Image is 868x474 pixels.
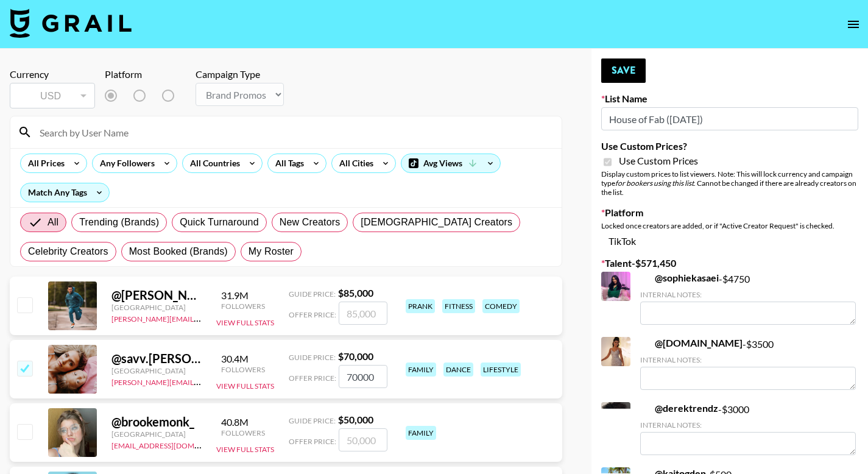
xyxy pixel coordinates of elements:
img: YouTube [220,86,239,105]
div: Internal Notes: [640,297,856,306]
div: fitness [453,299,485,313]
div: 31.9M [241,289,284,302]
span: New Creators [280,215,340,230]
img: TikTok [640,345,650,355]
div: Campaign Type [254,68,342,80]
a: @sophiekasaei [640,279,719,291]
span: Celebrity Creators [28,244,108,259]
div: List locked to TikTok. [105,83,249,108]
div: Followers [241,365,284,374]
input: 70,000 [349,365,398,388]
button: View Full Stats [216,445,274,454]
strong: $ 85,000 [348,287,384,299]
div: - $ 3000 [640,409,856,462]
div: Currency [10,68,95,80]
div: - $ 4750 [640,279,856,332]
div: [GEOGRAPHIC_DATA] [111,430,202,439]
div: @ brookemonk_ [111,414,202,430]
div: Currency is locked to USD [10,80,95,111]
div: prank [416,299,445,313]
div: Followers [241,428,284,437]
img: TikTok [216,417,236,436]
div: All Prices [21,154,67,172]
span: Trending (Brands) [79,215,159,230]
div: family [416,363,446,377]
span: Quick Turnaround [180,215,259,230]
label: List Name [601,93,858,105]
div: 40.8M [241,416,284,428]
div: Locked once creators are added, or if "Active Creator Request" is checked. [601,221,858,230]
img: TikTok [216,290,236,310]
div: USD [12,85,93,107]
strong: $ 70,000 [348,350,384,362]
button: open drawer [841,12,866,37]
div: lifestyle [491,363,531,377]
img: TikTok [640,280,650,290]
button: Save [601,58,646,83]
strong: $ 50,000 [348,414,384,425]
div: 30.4M [241,353,284,365]
img: Instagram [172,86,191,105]
div: comedy [493,299,530,313]
label: Platform [601,207,858,219]
em: for bookers using this list [615,179,694,188]
div: @ [PERSON_NAME].[PERSON_NAME] [111,288,202,303]
div: Internal Notes: [640,363,856,372]
span: Guide Price: [299,353,346,362]
div: [GEOGRAPHIC_DATA] [111,303,202,312]
span: My Roster [249,244,294,259]
div: family [416,426,446,440]
div: TikTok [601,235,858,255]
button: View Full Stats [216,318,274,327]
div: Display custom prices to list viewers. Note: This will lock currency and campaign type . Cannot b... [601,169,858,197]
span: Most Booked (Brands) [129,244,228,259]
div: Match Any Tags [21,183,109,202]
div: Followers [241,302,284,311]
div: All Tags [268,154,306,172]
div: Any Followers [93,154,157,172]
a: [PERSON_NAME][EMAIL_ADDRESS][DOMAIN_NAME] [111,312,292,324]
img: TikTok [216,353,236,373]
span: Use Custom Prices [619,155,698,167]
span: Guide Price: [299,289,346,299]
img: Grail Talent [10,9,132,38]
div: Avg Views [401,154,500,172]
div: Platform [105,68,249,80]
label: Talent - $ 571,450 [601,264,858,277]
div: Internal Notes: [640,428,856,437]
div: - $ 3500 [640,344,856,397]
div: All Cities [332,154,376,172]
span: Offer Price: [299,437,347,446]
span: [DEMOGRAPHIC_DATA] Creators [361,215,512,230]
img: TikTok [601,235,621,255]
a: @[DOMAIN_NAME] [640,344,743,356]
span: Offer Price: [299,373,347,383]
a: [EMAIL_ADDRESS][DOMAIN_NAME] [111,439,234,450]
input: 50,000 [349,428,398,451]
input: Search by User Name [32,122,554,142]
span: Offer Price: [299,310,347,319]
label: Use Custom Prices? [601,140,858,152]
a: [PERSON_NAME][EMAIL_ADDRESS][DOMAIN_NAME] [111,375,292,387]
img: TikTok [124,86,143,105]
span: All [48,215,58,230]
input: 85,000 [349,302,398,325]
div: All Countries [183,154,242,172]
button: View Full Stats [216,381,274,391]
div: @ savv.[PERSON_NAME] [111,351,202,366]
div: dance [454,363,484,377]
a: @derektrendz [640,409,718,422]
img: TikTok [640,411,650,420]
div: [GEOGRAPHIC_DATA] [111,366,202,375]
span: Guide Price: [299,416,346,425]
